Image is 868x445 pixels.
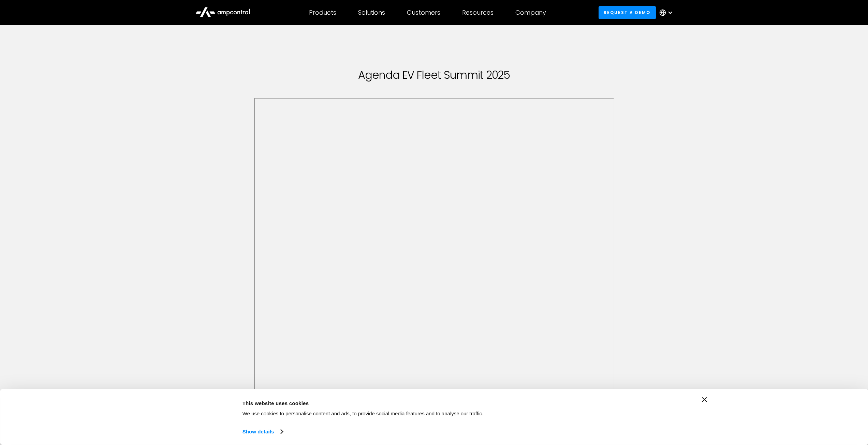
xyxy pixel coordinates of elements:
[358,9,385,16] div: Solutions
[309,9,336,16] div: Products
[242,399,577,407] div: This website uses cookies
[462,9,494,16] div: Resources
[702,397,707,402] button: Close banner
[515,9,546,16] div: Company
[407,9,440,16] div: Customers
[242,427,283,437] a: Show details
[242,411,484,416] span: We use cookies to personalise content and ads, to provide social media features and to analyse ou...
[599,6,656,19] a: Request a demo
[592,397,690,417] button: Okay
[254,69,614,81] h1: Agenda EV Fleet Summit 2025
[254,98,614,439] iframe: This browser does not support PDFs. Please download the PDF to view it: <a href="[URL][DOMAIN_NAM...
